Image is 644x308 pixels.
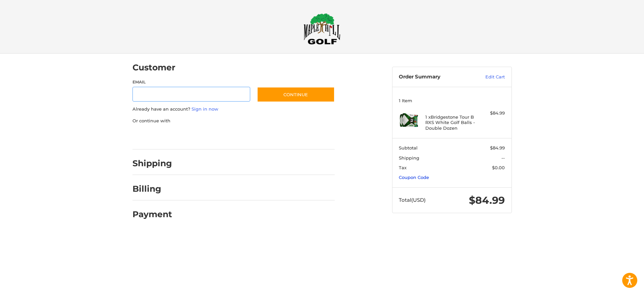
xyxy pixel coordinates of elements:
h4: 1 x Bridgestone Tour B RXS White Golf Balls - Double Dozen [425,114,477,131]
h3: Order Summary [399,74,471,80]
iframe: PayPal-paylater [187,131,237,143]
h2: Billing [132,184,172,194]
span: $84.99 [469,194,505,206]
p: Or continue with [132,118,335,124]
label: Email [132,79,251,85]
a: Edit Cart [471,74,505,80]
h2: Payment [132,209,172,220]
span: -- [501,155,505,161]
span: Shipping [399,155,419,161]
h2: Shipping [132,158,172,169]
h3: 1 Item [399,98,505,103]
a: Sign in now [192,106,218,112]
a: Coupon Code [399,175,429,180]
p: Already have an account? [132,106,335,113]
h2: Customer [132,62,175,73]
button: Continue [257,87,335,102]
iframe: Google Customer Reviews [589,290,644,308]
img: Maple Hill Golf [304,13,340,45]
span: Total (USD) [399,197,426,203]
span: $0.00 [492,165,505,170]
iframe: PayPal-venmo [244,131,294,143]
span: $84.99 [490,145,505,150]
span: Subtotal [399,145,418,150]
iframe: PayPal-paypal [130,131,180,143]
div: $84.99 [478,110,505,117]
span: Tax [399,165,407,170]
